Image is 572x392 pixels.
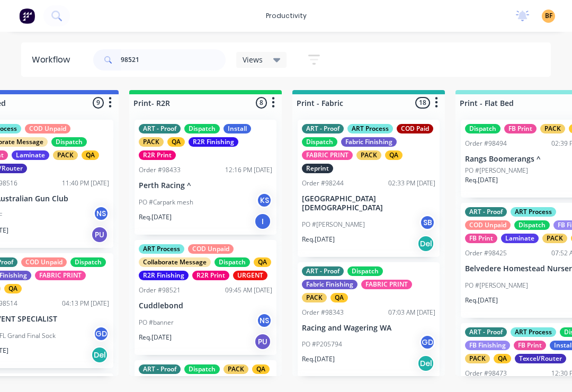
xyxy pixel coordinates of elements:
[465,234,497,243] div: FB Print
[302,340,342,349] p: PO #P205794
[93,326,109,342] div: GD
[192,271,229,280] div: R2R Print
[302,194,435,212] p: [GEOGRAPHIC_DATA][DEMOGRAPHIC_DATA]
[302,124,344,133] div: ART - Proof
[330,293,348,302] div: QA
[465,139,507,148] div: Order #98494
[302,179,344,188] div: Order #98244
[184,124,220,133] div: Dispatch
[139,150,176,160] div: R2R Print
[70,257,106,267] div: Dispatch
[465,281,528,290] p: PO #[PERSON_NAME]
[347,124,393,133] div: ART Process
[465,354,490,363] div: PACK
[298,262,440,377] div: ART - ProofDispatchFabric FinishingFABRIC PRINTPACKQAOrder #9834307:03 AM [DATE]Racing and Wageri...
[91,346,108,363] div: Del
[302,220,365,229] p: PO #[PERSON_NAME]
[62,299,109,308] div: 04:13 PM [DATE]
[501,234,539,243] div: Laminate
[21,257,67,267] div: COD Unpaid
[302,308,344,317] div: Order #98343
[465,369,507,378] div: Order #98473
[419,334,435,350] div: GD
[302,164,333,173] div: Reprint
[302,324,435,333] p: Racing and Wagering WA
[388,308,435,317] div: 07:03 AM [DATE]
[302,137,337,147] div: Dispatch
[514,220,550,230] div: Dispatch
[12,150,49,160] div: Laminate
[419,215,435,230] div: SB
[515,354,566,363] div: Texcel/Router
[417,235,434,252] div: Del
[465,341,510,350] div: FB Finishing
[504,124,537,133] div: FB Print
[542,234,567,243] div: PACK
[356,150,381,160] div: PACK
[32,54,75,66] div: Workflow
[256,192,272,208] div: KS
[35,271,86,280] div: FABRIC PRINT
[233,271,267,280] div: URGENT
[243,54,263,65] span: Views
[494,354,511,363] div: QA
[62,179,109,188] div: 11:40 PM [DATE]
[225,165,272,175] div: 12:16 PM [DATE]
[545,11,552,21] span: BF
[139,124,181,133] div: ART - Proof
[139,364,181,374] div: ART - Proof
[388,179,435,188] div: 02:33 PM [DATE]
[302,235,335,244] p: Req. [DATE]
[256,313,272,328] div: NS
[465,175,498,185] p: Req. [DATE]
[51,137,87,147] div: Dispatch
[302,293,327,302] div: PACK
[465,166,528,175] p: PO #[PERSON_NAME]
[215,257,250,267] div: Dispatch
[465,207,507,217] div: ART - Proof
[139,181,272,190] p: Perth Racing ^
[135,240,276,355] div: ART ProcessCOD UnpaidCollaborate MessageDispatchQAR2R FinishingR2R PrintURGENTOrder #9852109:45 A...
[252,364,270,374] div: QA
[465,296,498,305] p: Req. [DATE]
[254,213,271,230] div: I
[465,220,511,230] div: COD Unpaid
[188,244,234,254] div: COD Unpaid
[397,124,433,133] div: COD Paid
[347,266,383,276] div: Dispatch
[417,355,434,372] div: Del
[465,327,507,337] div: ART - Proof
[139,198,193,207] p: PO #Carpark mesh
[139,301,272,310] p: Cuddlebond
[302,280,358,289] div: Fabric Finishing
[465,248,507,258] div: Order #98425
[139,165,181,175] div: Order #98433
[139,271,189,280] div: R2R Finishing
[139,212,172,222] p: Req. [DATE]
[139,244,184,254] div: ART Process
[139,137,164,147] div: PACK
[121,49,226,70] input: Search for orders...
[139,318,174,327] p: PO #banner
[25,124,70,133] div: COD Unpaid
[302,266,344,276] div: ART - Proof
[302,354,335,364] p: Req. [DATE]
[225,286,272,295] div: 09:45 AM [DATE]
[19,8,35,24] img: Factory
[540,124,565,133] div: PACK
[361,280,412,289] div: FABRIC PRINT
[135,120,276,235] div: ART - ProofDispatchInstallPACKQAR2R FinishingR2R PrintOrder #9843312:16 PM [DATE]Perth Racing ^PO...
[224,364,248,374] div: PACK
[139,257,211,267] div: Collaborate Message
[53,150,78,160] div: PACK
[385,150,403,160] div: QA
[261,8,312,24] div: productivity
[254,333,271,350] div: PU
[514,341,546,350] div: FB Print
[139,286,181,295] div: Order #98521
[254,257,271,267] div: QA
[511,327,556,337] div: ART Process
[302,150,353,160] div: FABRIC PRINT
[93,206,109,221] div: NS
[224,124,251,133] div: Install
